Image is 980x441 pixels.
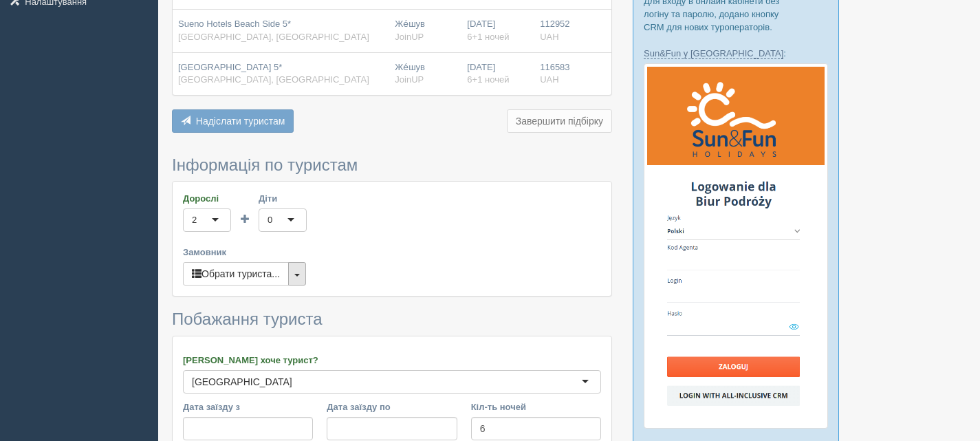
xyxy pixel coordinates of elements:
[644,63,828,429] img: sun-fun-%D0%BB%D0%BE%D0%B3%D1%96%D0%BD-%D1%87%D0%B5%D1%80%D0%B5%D0%B7-%D1%81%D1%80%D0%BC-%D0%B4%D...
[183,400,313,413] label: Дата заїзду з
[395,61,456,87] div: Же́шув
[540,32,558,42] span: UAH
[178,19,291,29] span: Sueno Hotels Beach Side 5*
[259,192,307,205] label: Діти
[395,74,424,85] span: JoinUP
[540,74,558,85] span: UAH
[172,156,612,174] h3: Інформація по туристам
[183,246,601,259] label: Замовник
[507,109,612,133] button: Завершити підбірку
[540,19,569,29] span: 112952
[192,375,292,389] div: [GEOGRAPHIC_DATA]
[172,310,323,328] span: Побажання туриста
[644,48,783,59] a: Sun&Fun у [GEOGRAPHIC_DATA]
[467,74,509,85] span: 6+1 ночей
[471,400,601,413] label: Кіл-ть ночей
[467,32,509,42] span: 6+1 ночей
[178,74,369,85] span: [GEOGRAPHIC_DATA], [GEOGRAPHIC_DATA]
[172,109,294,133] button: Надіслати туристам
[327,400,457,413] label: Дата заїзду по
[644,47,828,60] p: :
[196,116,285,127] span: Надіслати туристам
[395,18,456,43] div: Же́шув
[395,32,424,42] span: JoinUP
[467,18,529,43] div: [DATE]
[178,32,369,42] span: [GEOGRAPHIC_DATA], [GEOGRAPHIC_DATA]
[192,213,197,227] div: 2
[467,61,529,87] div: [DATE]
[268,213,272,227] div: 0
[183,192,231,205] label: Дорослі
[540,62,569,72] span: 116583
[471,417,601,440] input: 7-10 або 7,10,14
[178,62,282,72] span: [GEOGRAPHIC_DATA] 5*
[183,262,289,286] button: Обрати туриста...
[183,354,601,367] label: [PERSON_NAME] хоче турист?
